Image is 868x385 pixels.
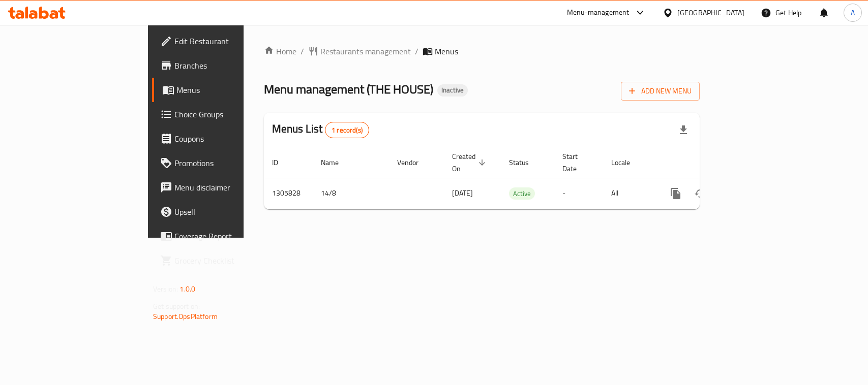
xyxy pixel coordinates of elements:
[174,206,285,218] span: Upsell
[153,282,178,296] span: Version:
[174,108,285,120] span: Choice Groups
[452,150,489,175] span: Created On
[567,7,630,19] div: Menu-management
[677,7,744,18] div: [GEOGRAPHIC_DATA]
[320,45,411,57] span: Restaurants management
[629,85,692,98] span: Add New Menu
[509,156,542,169] span: Status
[313,178,389,209] td: 14/8
[621,82,700,101] button: Add New Menu
[435,45,458,57] span: Menus
[437,86,468,94] span: Inactive
[174,181,285,194] span: Menu disclaimer
[851,7,855,18] span: A
[152,151,293,175] a: Promotions
[174,254,285,267] span: Grocery Checklist
[321,156,352,169] span: Name
[152,248,293,273] a: Grocery Checklist
[264,45,700,57] nav: breadcrumb
[325,122,369,138] div: Total records count
[152,200,293,224] a: Upsell
[272,121,369,138] h2: Menus List
[152,175,293,200] a: Menu disclaimer
[152,53,293,78] a: Branches
[509,188,535,200] span: Active
[174,133,285,145] span: Coupons
[308,45,411,57] a: Restaurants management
[174,59,285,72] span: Branches
[152,78,293,102] a: Menus
[152,126,293,151] a: Coupons
[174,157,285,169] span: Promotions
[437,84,468,97] div: Inactive
[272,156,291,169] span: ID
[611,156,643,169] span: Locale
[176,84,285,96] span: Menus
[153,300,200,313] span: Get support on:
[664,181,688,206] button: more
[174,35,285,47] span: Edit Restaurant
[179,282,195,296] span: 1.0.0
[264,147,769,209] table: enhanced table
[452,186,473,200] span: [DATE]
[562,150,591,175] span: Start Date
[671,118,696,142] div: Export file
[152,102,293,126] a: Choice Groups
[174,230,285,242] span: Coverage Report
[325,125,369,135] span: 1 record(s)
[397,156,432,169] span: Vendor
[152,224,293,248] a: Coverage Report
[603,178,655,209] td: All
[301,45,304,57] li: /
[152,29,293,53] a: Edit Restaurant
[688,181,712,206] button: Change Status
[655,147,769,178] th: Actions
[153,310,218,323] a: Support.OpsPlatform
[554,178,603,209] td: -
[264,78,433,101] span: Menu management ( THE HOUSE )
[415,45,418,57] li: /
